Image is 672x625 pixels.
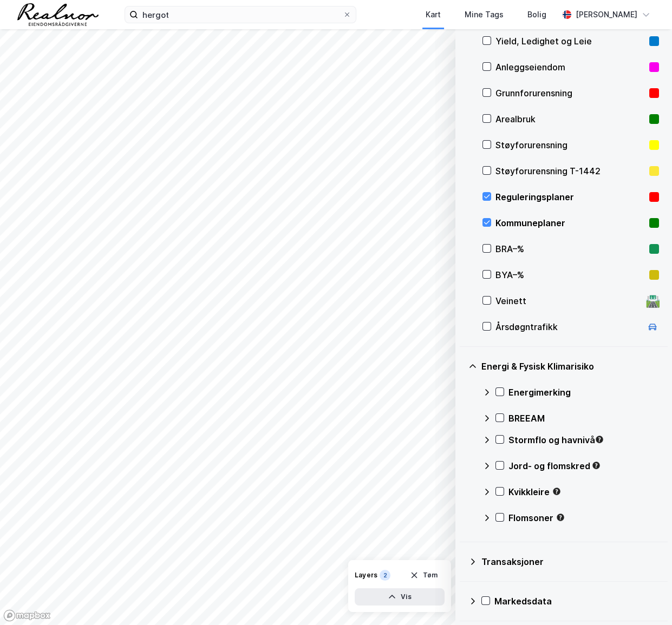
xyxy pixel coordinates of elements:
[591,460,601,470] div: Tooltip anchor
[618,573,672,625] iframe: Chat Widget
[494,595,659,608] div: Markedsdata
[552,486,562,496] div: Tooltip anchor
[17,3,99,26] img: realnor-logo.934646d98de889bb5806.png
[495,87,645,100] div: Grunnforurensning
[527,8,546,21] div: Bolig
[495,35,645,48] div: Yield, Ledighet og Leie
[508,433,659,446] div: Stormflo og havnivå
[618,573,672,625] div: Kontrollprogram for chat
[138,6,343,23] input: Søk på adresse, matrikkel, gårdeiere, leietakere eller personer
[403,567,445,584] button: Tøm
[595,435,604,444] div: Tooltip anchor
[508,412,659,425] div: BREEAM
[495,139,645,152] div: Støyforurensning
[380,570,390,581] div: 2
[495,113,645,126] div: Arealbruk
[508,459,659,472] div: Jord- og flomskred
[495,294,642,307] div: Veinett
[495,190,645,203] div: Reguleringsplaner
[576,8,637,21] div: [PERSON_NAME]
[355,588,445,606] button: Vis
[495,61,645,74] div: Anleggseiendom
[355,571,377,580] div: Layers
[465,8,504,21] div: Mine Tags
[508,386,659,399] div: Energimerking
[3,609,51,622] a: Mapbox homepage
[495,242,645,255] div: BRA–%
[426,8,441,21] div: Kart
[508,485,659,498] div: Kvikkleire
[645,294,660,308] div: 🛣️
[495,165,645,177] div: Støyforurensning T-1442
[495,268,645,281] div: BYA–%
[481,555,659,568] div: Transaksjoner
[556,512,565,522] div: Tooltip anchor
[495,320,642,333] div: Årsdøgntrafikk
[508,511,659,524] div: Flomsoner
[495,216,645,229] div: Kommuneplaner
[481,360,659,373] div: Energi & Fysisk Klimarisiko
